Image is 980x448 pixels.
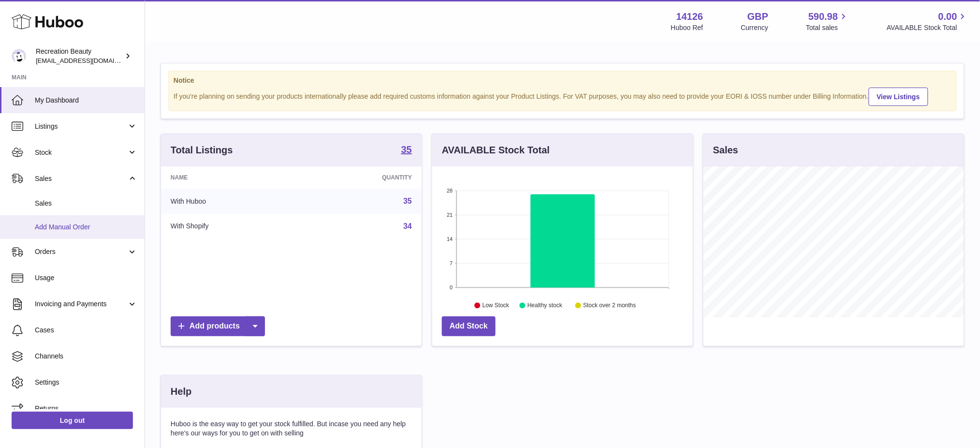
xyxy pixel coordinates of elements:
[671,23,703,32] div: Huboo Ref
[741,23,769,32] div: Currency
[35,247,127,256] span: Orders
[35,199,137,208] span: Sales
[36,47,123,65] div: Recreation Beauty
[35,378,137,387] span: Settings
[676,10,703,23] strong: 14126
[747,10,768,23] strong: GBP
[35,326,137,335] span: Cases
[36,57,142,64] span: [EMAIL_ADDRESS][DOMAIN_NAME]
[35,148,127,157] span: Stock
[35,96,137,105] span: My Dashboard
[35,174,127,183] span: Sales
[806,23,849,32] span: Total sales
[806,10,849,32] a: 590.98 Total sales
[35,299,127,309] span: Invoicing and Payments
[887,10,968,32] a: 0.00 AVAILABLE Stock Total
[938,10,957,23] span: 0.00
[887,23,968,32] span: AVAILABLE Stock Total
[35,404,137,413] span: Returns
[12,49,26,63] img: internalAdmin-14126@internal.huboo.com
[35,223,137,232] span: Add Manual Order
[35,122,127,131] span: Listings
[808,10,838,23] span: 590.98
[35,273,137,283] span: Usage
[12,412,133,429] a: Log out
[35,352,137,361] span: Channels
